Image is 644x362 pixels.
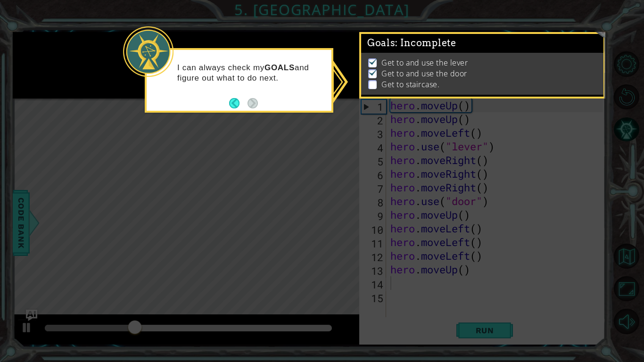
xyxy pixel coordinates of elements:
p: I can always check my and figure out what to do next. [177,63,325,83]
p: Get to staircase. [381,79,439,90]
img: Check mark for checkbox [368,68,378,76]
span: : Incomplete [395,37,456,49]
strong: GOALS [264,63,295,72]
button: Next [248,98,258,108]
p: Get to and use the lever [381,58,468,68]
p: Get to and use the door [381,68,467,79]
img: Check mark for checkbox [368,58,378,65]
button: Back [229,98,248,108]
span: Goals [367,37,456,49]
